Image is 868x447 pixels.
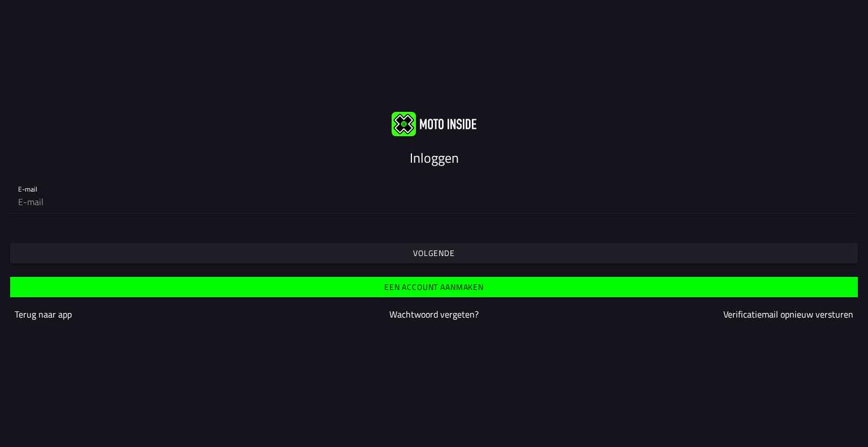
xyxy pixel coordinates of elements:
[18,190,850,213] input: E-mail
[15,307,72,321] a: Terug naar app
[10,277,858,297] ion-button: Een account aanmaken
[389,307,479,321] a: Wachtwoord vergeten?
[413,249,455,257] ion-text: Volgende
[410,147,459,168] ion-text: Inloggen
[723,307,853,321] a: Verificatiemail opnieuw versturen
